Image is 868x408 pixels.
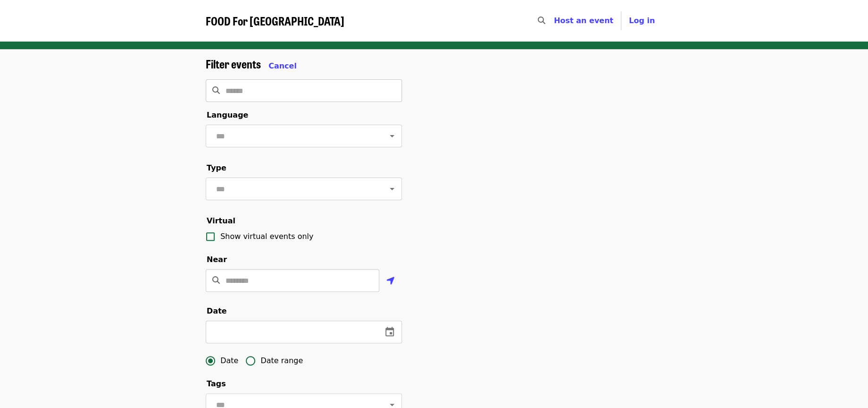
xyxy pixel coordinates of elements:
input: Location [225,269,379,292]
i: search icon [212,276,220,285]
span: FOOD For [GEOGRAPHIC_DATA] [206,12,344,29]
span: Cancel [268,61,297,70]
span: Virtual [207,216,235,225]
i: location-arrow icon [386,275,395,287]
i: search icon [538,16,545,25]
span: Near [207,255,227,264]
span: Filter events [206,55,261,72]
button: change date [378,321,401,343]
i: search icon [212,86,220,95]
input: Search [551,9,559,32]
button: Open [385,182,399,195]
a: Host an event [554,16,613,25]
button: Cancel [268,60,297,72]
span: Show virtual events only [220,232,313,241]
a: FOOD For [GEOGRAPHIC_DATA] [206,14,344,28]
input: Search [225,79,402,102]
button: Use my location [379,270,402,293]
span: Log in [629,16,655,25]
span: Language [207,110,248,119]
span: Date [220,355,238,366]
span: Date [207,306,227,315]
span: Date range [260,355,303,366]
button: Log in [621,11,662,30]
span: Type [207,163,226,172]
span: Tags [207,379,226,388]
button: Open [385,129,399,143]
